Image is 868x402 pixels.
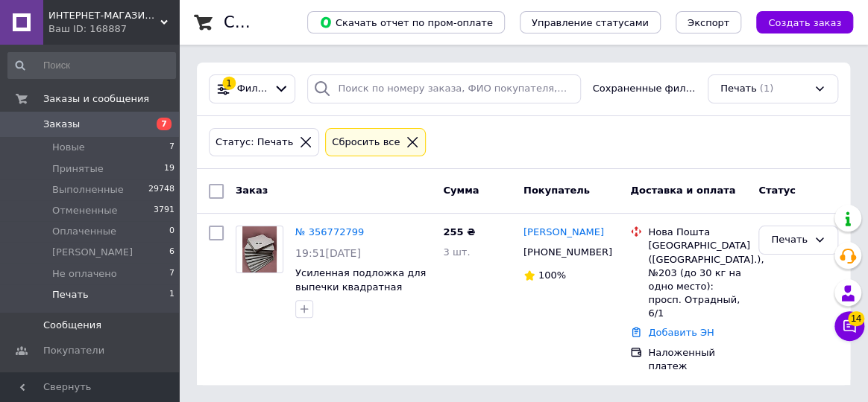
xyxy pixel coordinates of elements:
span: 1 [169,288,174,301]
span: Экспорт [688,17,729,28]
img: Фото товару [242,226,277,272]
div: [GEOGRAPHIC_DATA] ([GEOGRAPHIC_DATA].), №203 (до 30 кг на одно место): просп. Отрадный, 6/1 [648,239,746,320]
span: Сумма [443,185,479,196]
span: Принятые [52,162,104,176]
span: Заказ [236,185,268,196]
input: Поиск по номеру заказа, ФИО покупателя, номеру телефона, Email, номеру накладной [307,74,580,103]
a: Добавить ЭН [648,327,714,338]
a: Создать заказ [741,16,853,28]
span: 29748 [148,183,174,197]
span: Покупатели [43,344,104,357]
a: № 356772799 [295,226,364,237]
span: Отмененные [52,204,117,217]
span: 3791 [154,204,174,217]
div: Печать [771,232,808,248]
span: 6 [169,246,174,259]
span: 7 [169,141,174,154]
span: 0 [169,225,174,238]
span: Сообщения [43,319,101,332]
span: 255 ₴ [443,226,475,237]
span: Заказы и сообщения [43,92,149,106]
button: Экспорт [676,11,741,33]
span: Печать [52,288,89,301]
span: 14 [848,311,864,326]
div: Нова Пошта [648,226,746,239]
span: Фильтры [237,82,268,96]
span: Выполненные [52,183,124,197]
button: Чат с покупателем14 [834,311,864,341]
div: 1 [222,77,236,90]
span: Скачать отчет по пром-оплате [319,16,493,29]
button: Создать заказ [756,11,853,33]
a: Усиленная подложка для выпечки квадратная белая 50х50 см из ДВП [295,267,426,306]
span: Управление статусами [532,17,649,28]
button: Скачать отчет по пром-оплате [307,11,505,33]
span: [PERSON_NAME] [52,246,133,259]
button: Управление статусами [520,11,661,33]
a: [PERSON_NAME] [523,226,604,240]
span: Не оплачено [52,267,117,281]
span: Создать заказ [768,17,841,28]
span: Статус [758,185,796,196]
span: ИНТЕРНЕТ-МАГАЗИН "EVENT DECOR" [48,9,160,22]
span: 100% [538,269,566,281]
span: Сохраненные фильтры: [593,82,696,96]
span: 19 [164,162,174,176]
span: 3 шт. [443,246,470,258]
span: Новые [52,141,85,154]
h1: Список заказов [224,13,352,31]
div: Сбросить все [329,135,403,150]
span: 7 [169,267,174,281]
span: Доставка и оплата [630,185,735,196]
span: Заказы [43,118,80,131]
span: [PHONE_NUMBER] [523,246,612,258]
span: Печать [720,82,757,96]
span: (1) [760,83,773,94]
span: Оплаченные [52,225,116,238]
input: Поиск [7,52,176,79]
span: 19:51[DATE] [295,247,361,259]
div: Статус: Печать [213,135,296,150]
div: Наложенный платеж [648,346,746,373]
a: Фото товару [236,226,283,273]
span: 7 [157,118,172,130]
span: Покупатель [523,185,590,196]
div: Ваш ID: 168887 [48,22,179,36]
